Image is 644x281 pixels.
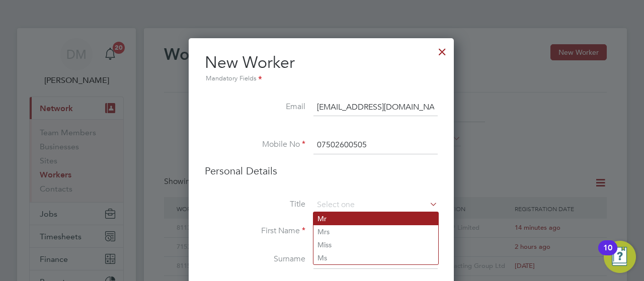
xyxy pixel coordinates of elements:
[313,212,438,225] li: Mr
[313,225,438,238] li: Mrs
[313,251,438,264] li: Ms
[603,248,612,261] div: 10
[205,254,305,264] label: Surname
[313,198,438,213] input: Select one
[205,226,305,236] label: First Name
[205,164,438,177] h3: Personal Details
[205,73,438,84] div: Mandatory Fields
[205,102,305,112] label: Email
[604,241,636,273] button: Open Resource Center, 10 new notifications
[205,52,438,84] h2: New Worker
[205,199,305,210] label: Title
[313,238,438,251] li: Miss
[205,139,305,150] label: Mobile No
